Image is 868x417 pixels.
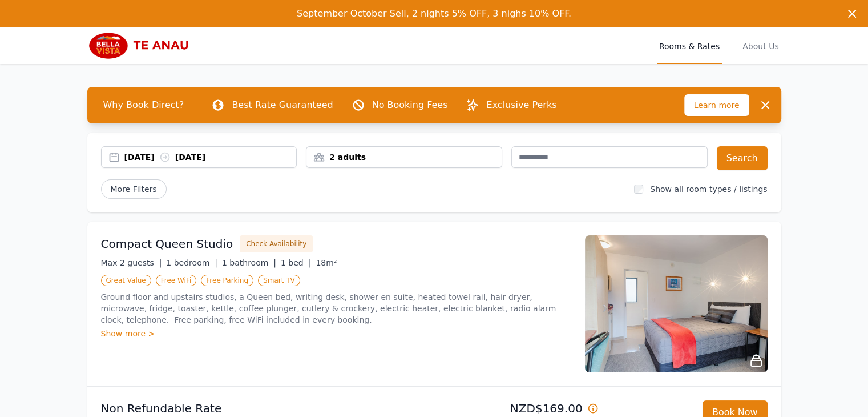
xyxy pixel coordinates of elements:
[240,235,313,252] button: Check Availability
[281,258,311,267] span: 1 bed |
[297,8,571,19] span: September October Sell, 2 nights 5% OFF, 3 nighs 10% OFF.
[156,275,197,286] span: Free WiFi
[439,400,599,416] p: NZD$169.00
[101,291,571,326] p: Ground floor and upstairs studios, a Queen bed, writing desk, shower en suite, heated towel rail,...
[166,258,217,267] span: 1 bedroom |
[650,185,767,194] label: Show all room types / listings
[101,328,571,339] div: Show more >
[222,258,276,267] span: 1 bathroom |
[740,27,781,64] a: About Us
[684,94,749,116] span: Learn more
[717,146,768,170] button: Search
[306,151,502,163] div: 2 adults
[101,179,167,199] span: More Filters
[372,98,448,112] p: No Booking Fees
[87,32,197,59] img: Bella Vista Te Anau
[232,98,333,112] p: Best Rate Guaranteed
[101,236,233,252] h3: Compact Queen Studio
[486,98,556,112] p: Exclusive Perks
[657,27,722,64] a: Rooms & Rates
[101,275,151,286] span: Great Value
[94,94,193,117] span: Why Book Direct?
[316,258,337,267] span: 18m²
[124,151,297,163] div: [DATE] [DATE]
[101,400,430,416] p: Non Refundable Rate
[258,275,300,286] span: Smart TV
[201,275,253,286] span: Free Parking
[101,258,162,267] span: Max 2 guests |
